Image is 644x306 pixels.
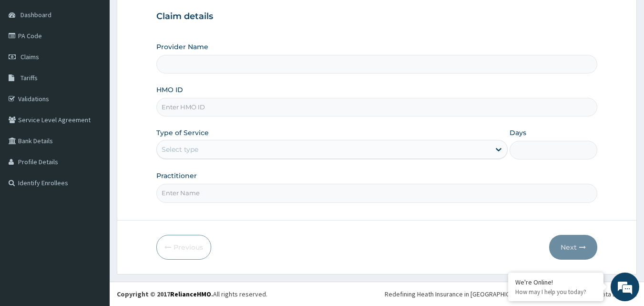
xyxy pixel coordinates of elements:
strong: Copyright © 2017 . [117,290,213,298]
label: Provider Name [156,42,208,52]
input: Enter Name [156,184,598,202]
div: Select type [162,145,198,154]
span: Tariffs [20,74,38,82]
label: Days [510,128,526,137]
h3: Claim details [156,11,598,22]
label: Type of Service [156,128,209,137]
div: We're Online! [515,278,596,286]
button: Previous [156,235,211,260]
p: How may I help you today? [515,288,596,296]
footer: All rights reserved. [110,282,644,306]
input: Enter HMO ID [156,98,598,116]
a: RelianceHMO [170,290,211,298]
span: Claims [20,53,39,61]
label: Practitioner [156,171,197,180]
button: Next [549,235,597,260]
span: Dashboard [20,11,51,19]
label: HMO ID [156,85,183,95]
div: Redefining Heath Insurance in [GEOGRAPHIC_DATA] using Telemedicine and Data Science! [385,289,637,299]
